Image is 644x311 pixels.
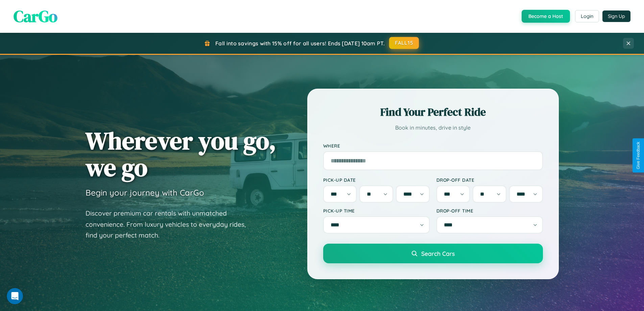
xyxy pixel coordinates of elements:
label: Drop-off Date [436,177,543,183]
p: Discover premium car rentals with unmatched convenience. From luxury vehicles to everyday rides, ... [86,208,255,241]
h3: Begin your journey with CarGo [86,187,204,198]
button: Login [575,10,599,22]
button: FALL15 [389,37,419,49]
p: Book in minutes, drive in style [323,123,543,133]
iframe: Intercom live chat [7,288,23,304]
span: CarGo [14,5,57,27]
label: Where [323,143,543,149]
label: Drop-off Time [436,208,543,214]
span: Search Cars [421,250,455,257]
button: Become a Host [522,10,570,23]
button: Search Cars [323,244,543,263]
div: Give Feedback [636,142,641,169]
label: Pick-up Time [323,208,430,214]
span: Fall into savings with 15% off for all users! Ends [DATE] 10am PT. [215,40,385,47]
h2: Find Your Perfect Ride [323,105,543,119]
label: Pick-up Date [323,177,430,183]
button: Sign Up [602,10,630,22]
h1: Wherever you go, we go [86,127,276,181]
